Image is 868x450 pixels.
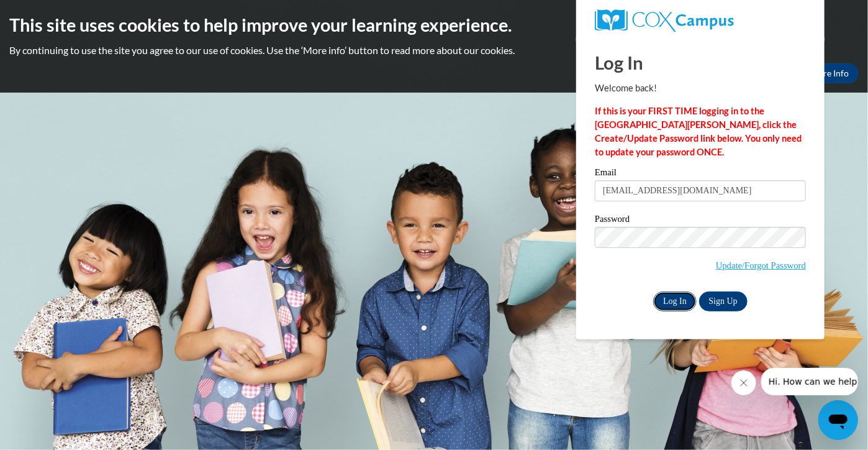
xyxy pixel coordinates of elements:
[761,368,858,395] iframe: Message from company
[818,400,858,440] iframe: Button to launch messaging window
[595,50,806,75] h1: Log In
[595,106,802,157] strong: If this is your FIRST TIME logging in to the [GEOGRAPHIC_DATA][PERSON_NAME], click the Create/Upd...
[595,81,806,95] p: Welcome back!
[653,292,697,311] input: Log In
[9,44,859,57] p: By continuing to use the site you agree to our use of cookies. Use the ‘More info’ button to read...
[716,260,806,270] a: Update/Forgot Password
[595,9,734,32] img: COX Campus
[800,63,859,83] a: More Info
[595,214,806,227] label: Password
[595,168,806,180] label: Email
[7,9,101,19] span: Hi. How can we help?
[731,370,756,395] iframe: Close message
[9,12,859,37] h2: This site uses cookies to help improve your learning experience.
[699,292,748,311] a: Sign Up
[595,9,806,32] a: COX Campus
